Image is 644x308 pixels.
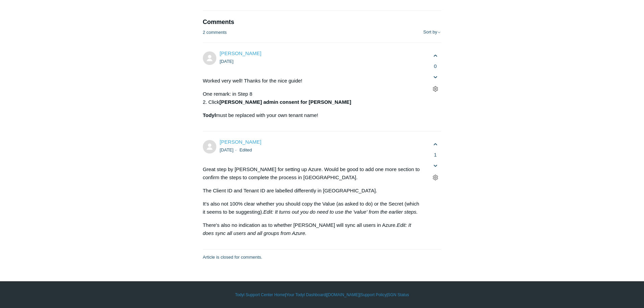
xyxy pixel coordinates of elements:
[263,209,418,215] em: Edit: It turns out you do need to use the 'value' from the earlier steps.
[429,71,441,83] button: This comment was not helpful
[429,50,441,62] button: This comment was helpful
[239,147,252,152] li: Edited
[429,63,441,70] span: 0
[203,18,442,27] h2: Comments
[220,50,261,56] span: Erwin Geirnaert
[220,59,234,64] time: 06/07/2021, 11:45
[429,138,441,150] button: This comment was helpful
[235,292,285,298] a: Todyl Support Center Home
[220,50,261,56] a: [PERSON_NAME]
[203,200,423,216] p: It's also not 100% clear whether you should copy the Value (as asked to do) or the Secret (which ...
[360,292,386,298] a: Support Policy
[203,112,216,118] strong: Todyl
[219,99,351,105] strong: [PERSON_NAME] admin consent for [PERSON_NAME]
[126,292,518,298] div: | | | |
[203,165,423,182] p: Great step by [PERSON_NAME] for setting up Azure. Would be good to add one more section to confir...
[429,160,441,172] button: This comment was not helpful
[220,139,261,145] span: Stuart Brown
[220,147,234,152] time: 08/23/2021, 04:44
[429,83,441,95] button: Comment actions
[423,30,441,35] button: Sort by
[388,292,409,298] a: SGN Status
[203,111,423,119] p: must be replaced with your own tenant name!
[203,187,423,195] p: The Client ID and Tenant ID are labelled differently in [GEOGRAPHIC_DATA].
[429,172,441,184] button: Comment actions
[429,151,441,159] span: 1
[203,221,423,237] p: There's also no indication as to whether [PERSON_NAME] will sync all users in Azure.
[286,292,326,298] a: Your Todyl Dashboard
[327,292,359,298] a: [DOMAIN_NAME]
[220,139,261,145] a: [PERSON_NAME]
[203,254,262,261] p: Article is closed for comments.
[203,29,227,36] p: 2 comments
[203,90,423,106] p: One remark: in Step 8 2. Click
[203,77,423,85] p: Worked very well! Thanks for the nice guide!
